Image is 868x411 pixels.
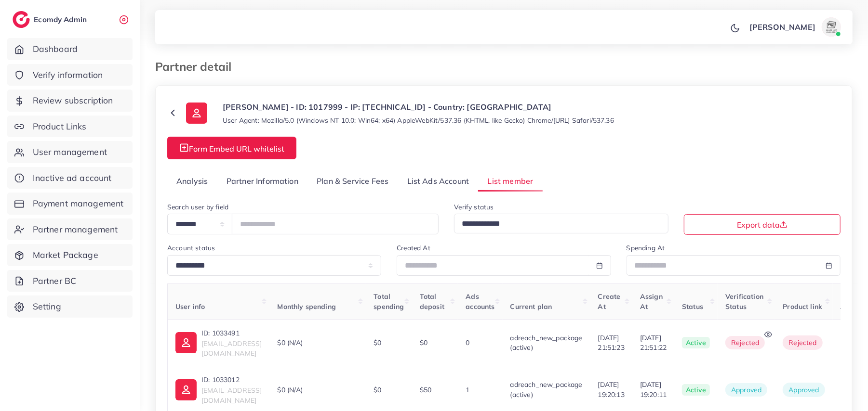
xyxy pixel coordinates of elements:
span: Assign At [640,292,663,310]
a: Review subscription [7,90,133,112]
button: Form Embed URL whitelist [167,137,296,159]
span: $0 (N/A) [277,385,303,395]
span: rejected [725,336,765,349]
label: Search user by field [167,202,228,212]
a: Inactive ad account [7,167,133,189]
span: Approved [788,385,819,394]
h3: Partner detail [155,60,239,74]
span: User management [33,146,107,158]
span: Rejected [788,338,816,347]
span: Inactive ad account [33,172,112,184]
small: User Agent: Mozilla/5.0 (Windows NT 10.0; Win64; x64) AppleWebKit/537.36 (KHTML, like Gecko) Chro... [223,116,614,125]
input: Search for option [458,217,655,231]
a: List member [478,171,542,192]
span: Market Package [33,249,98,261]
a: List Ads Account [398,171,479,192]
label: Spending At [627,243,665,253]
a: Partner management [7,218,133,241]
a: Plan & Service Fees [307,171,398,192]
a: Market Package [7,244,133,266]
img: ic-user-info.36bf1079.svg [186,103,207,124]
p: [PERSON_NAME] - ID: 1017999 - IP: [TECHNICAL_ID] - Country: [GEOGRAPHIC_DATA] [223,101,614,113]
span: 0 [466,338,469,347]
span: Verification Status [725,292,763,310]
span: Payment management [33,197,124,210]
span: [EMAIL_ADDRESS][DOMAIN_NAME] [201,339,262,358]
label: Account status [167,243,215,253]
span: Review subscription [33,94,113,107]
h2: Ecomdy Admin [34,15,89,24]
span: $50 [420,385,431,394]
button: Export data [684,214,841,235]
span: Setting [33,300,61,313]
span: Current plan [510,302,552,311]
span: Monthly spending [277,302,336,311]
span: Total spending [374,292,404,310]
span: $0 [374,385,381,394]
span: adreach_new_package (active) [510,334,583,352]
span: approved [725,383,767,397]
span: Create At [598,292,621,310]
span: active [682,337,710,348]
span: Product link [783,302,822,311]
span: [DATE] 21:51:23 [598,333,625,353]
a: Partner BC [7,270,133,292]
img: ic-user-info.36bf1079.svg [175,332,197,353]
a: Verify information [7,64,133,86]
span: Verify information [33,69,103,81]
span: [DATE] 19:20:11 [640,380,667,399]
a: Analysis [167,171,217,192]
p: ID: 1033012 [201,374,262,385]
label: Created At [397,243,430,253]
span: [EMAIL_ADDRESS][DOMAIN_NAME] [201,386,262,404]
a: Setting [7,295,133,318]
a: Partner Information [217,171,307,192]
p: [PERSON_NAME] [749,21,815,33]
span: Partner management [33,223,118,236]
a: [PERSON_NAME]avatar [744,17,845,37]
span: [DATE] 19:20:13 [598,380,625,399]
span: Partner BC [33,275,77,287]
span: $0 [374,338,381,347]
span: Export data [737,221,788,229]
span: Ads accounts [466,292,494,310]
a: User management [7,141,133,163]
div: Search for option [454,214,668,233]
span: User info [175,302,205,311]
span: Product Links [33,120,87,133]
img: ic-user-info.36bf1079.svg [175,379,197,400]
span: active [682,384,710,396]
span: Dashboard [33,43,78,55]
span: $0 [420,338,427,347]
a: logoEcomdy Admin [13,11,89,28]
img: logo [13,11,30,28]
img: avatar [822,17,841,37]
a: Payment management [7,193,133,215]
span: 1 [466,385,469,394]
label: Verify status [454,202,494,212]
span: $0 (N/A) [277,338,303,347]
a: Dashboard [7,38,133,60]
span: Total deposit [420,292,444,310]
span: Status [682,302,703,311]
span: Actions [841,302,865,311]
span: [DATE] 21:51:22 [640,333,667,353]
span: adreach_new_package (active) [510,380,583,398]
a: Product Links [7,116,133,138]
p: ID: 1033491 [201,327,262,339]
